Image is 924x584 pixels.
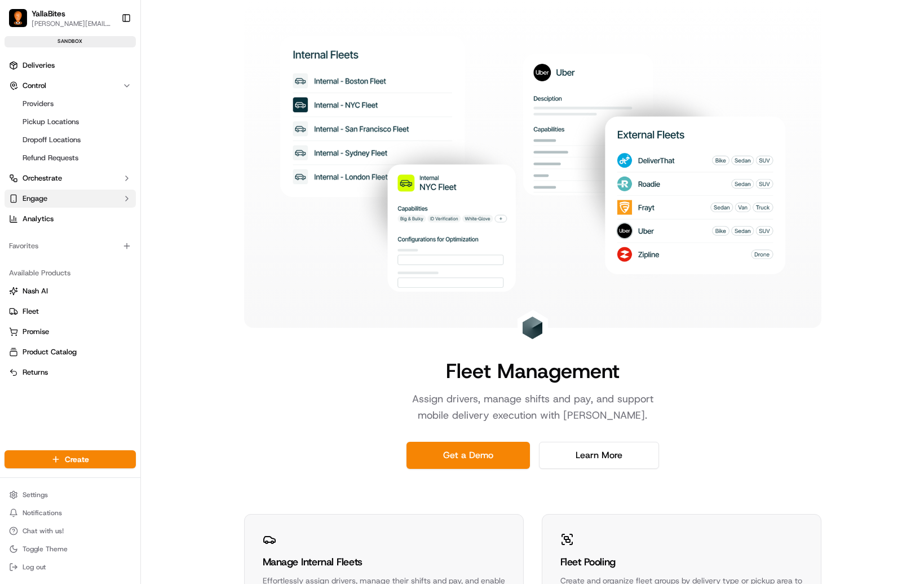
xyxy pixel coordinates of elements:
button: Log out [5,559,136,575]
span: Dropoff Locations [23,135,81,145]
span: API Documentation [107,164,181,175]
a: 📗Knowledge Base [7,159,91,179]
span: Toggle Theme [23,545,68,554]
a: Learn More [539,442,659,469]
button: Product Catalog [5,343,136,361]
span: Analytics [23,214,54,224]
img: Nash [11,11,34,34]
a: Pickup Locations [18,114,122,130]
div: Available Products [5,264,136,282]
a: Promise [9,327,131,337]
button: Orchestrate [5,169,136,187]
a: Analytics [5,210,136,228]
div: Start new chat [38,108,185,119]
a: Dropoff Locations [18,132,122,148]
button: Create [5,450,136,468]
a: Nash AI [9,286,131,296]
h1: Fleet Management [446,359,620,382]
button: Engage [5,190,136,208]
span: Returns [23,367,48,377]
span: Refund Requests [23,153,78,163]
div: sandbox [5,36,136,47]
a: Deliveries [5,56,136,74]
button: Settings [5,487,136,503]
span: Chat with us! [23,526,64,535]
span: Promise [23,327,49,337]
button: Control [5,77,136,95]
button: Chat with us! [5,523,136,539]
button: YallaBites [32,8,65,19]
a: Fleet [9,306,131,317]
span: Notifications [23,508,62,517]
span: Settings [23,490,48,499]
button: Nash AI [5,282,136,300]
button: Promise [5,323,136,341]
a: Returns [9,367,131,377]
span: Pickup Locations [23,117,79,127]
img: YallaBites [9,9,27,27]
div: 📗 [11,165,20,174]
span: Providers [23,99,54,109]
span: Create [65,454,89,465]
button: Notifications [5,505,136,521]
div: Fleet Pooling [560,554,803,570]
a: Providers [18,96,122,112]
img: 1736555255976-a54dd68f-1ca7-489b-9aae-adbdc363a1c4 [11,108,32,128]
span: Fleet [23,306,39,317]
a: Refund Requests [18,150,122,166]
div: Manage Internal Fleets [263,554,505,570]
a: 💻API Documentation [91,159,185,179]
span: Engage [23,194,47,204]
div: 💻 [95,165,104,174]
span: Orchestrate [23,173,62,183]
button: YallaBitesYallaBites[PERSON_NAME][EMAIL_ADDRESS][DOMAIN_NAME] [5,5,117,32]
button: [PERSON_NAME][EMAIL_ADDRESS][DOMAIN_NAME] [32,19,112,28]
span: Knowledge Base [23,164,86,175]
div: Favorites [5,237,136,255]
span: Product Catalog [23,347,77,357]
span: Log out [23,563,46,572]
span: Control [23,81,46,91]
button: Start new chat [192,111,205,125]
img: Landing Page Icon [521,317,544,339]
img: Landing Page Image [280,36,785,292]
span: Deliveries [23,60,55,71]
button: Fleet [5,302,136,320]
button: Toggle Theme [5,541,136,557]
p: Assign drivers, manage shifts and pay, and support mobile delivery execution with [PERSON_NAME]. [388,391,677,424]
p: Welcome 👋 [11,45,205,63]
span: Nash AI [23,286,48,296]
div: We're available if you need us! [38,119,143,128]
a: Product Catalog [9,347,131,357]
input: Got a question? Start typing here... [29,73,203,85]
a: Get a Demo [406,442,530,469]
span: Pylon [112,191,136,200]
button: Returns [5,363,136,381]
a: Powered byPylon [79,191,136,200]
